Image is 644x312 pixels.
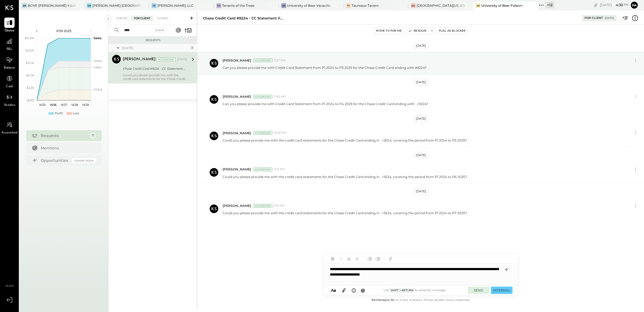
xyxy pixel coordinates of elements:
[253,204,272,208] div: Accountant
[253,131,272,135] div: Accountant
[0,92,19,108] a: Vendors
[481,3,523,8] div: University of Beer Folsom
[4,66,15,71] span: Balance
[274,167,285,172] span: 1:02 PM
[223,102,428,106] p: Can you please provide me with Credit Card Statement from P1 2024 to P4 2025 for the Chase Credit...
[27,98,34,102] text: ($30)
[154,16,171,21] div: Closed
[274,204,285,208] span: 2:51 PM
[223,94,251,99] span: [PERSON_NAME]
[190,46,194,50] div: 1
[382,139,384,142] span: #
[253,95,272,99] div: Accountant
[26,86,34,90] text: $3.3K
[72,158,96,163] div: Coming Soon
[114,16,130,21] div: For Me
[253,58,272,62] div: Accountant
[41,158,69,163] div: Opportunities
[413,188,428,195] div: [DATE]
[203,16,284,21] div: Chase Credit Card #9224 - CC Statement from P1 2024 to P3 2025
[630,1,639,9] button: Pa
[605,16,614,20] div: [DATE]
[545,2,554,8] div: + 12
[337,255,344,262] button: Italic
[329,255,336,262] button: Bold
[123,57,155,62] div: [PERSON_NAME]
[111,38,195,42] div: Requests
[223,167,251,172] span: [PERSON_NAME]
[41,133,87,138] div: Requests
[361,288,365,293] span: @
[123,73,187,81] div: Could you please provide me with the credit card statements for the Chase Credit Card ending in 9...
[281,3,286,8] div: Uo
[387,255,394,262] button: Add URL
[41,29,87,33] div: P09 2025
[82,103,89,107] text: W39
[61,103,67,107] text: W37
[73,111,79,116] div: Loss
[329,287,338,293] button: Aa
[4,103,15,108] span: Vendors
[346,3,351,8] div: TT
[374,255,381,262] button: Ordered List
[94,59,102,63] text: OPEX
[413,79,428,86] div: [DATE]
[223,138,467,143] p: Could you please provide me with the credit card statements for the Chase Credit Card ending in 9...
[131,16,153,21] div: For Client
[413,115,428,122] div: [DATE]
[157,3,193,8] div: [PERSON_NAME], LLC
[476,3,480,8] div: Uo
[389,288,415,293] span: Shift + Return
[6,47,13,52] span: P&L
[39,103,46,107] text: W35
[367,288,462,293] div: Use to send the message
[0,120,19,135] a: Accountant
[374,28,404,34] button: Move to for me
[437,28,468,34] button: Flag as Blocker
[366,255,373,262] button: Unordered List
[0,36,19,52] a: P&L
[223,175,467,179] p: Could you please provide me with the credit card statements for the Chase Credit Card ending in 9...
[468,287,489,294] button: SEND
[0,73,19,89] a: Cash
[253,167,272,171] div: Accountant
[1,130,18,135] span: Accountant
[223,58,251,63] span: [PERSON_NAME]
[359,287,367,294] button: @
[223,203,251,208] span: [PERSON_NAME]
[223,211,467,216] p: Could you please provide me with the credit card statements for the Chase Credit Card ending in 9...
[6,84,13,89] span: Cash
[417,3,465,8] div: [GEOGRAPHIC_DATA][US_STATE]
[411,3,416,8] div: Uo
[94,65,102,69] text: Labor
[123,66,186,71] div: Chase Credit Card #9224 - CC Statement from P1 2024 to P3 2025
[222,3,254,8] div: Tenants of the Trees
[0,55,19,71] a: Balance
[90,132,96,139] div: 17
[94,36,102,40] text: Sales
[94,88,102,92] text: COGS
[71,103,78,107] text: W38
[122,46,189,50] div: [DATE]
[413,152,428,159] div: [DATE]
[87,3,92,8] div: GB
[152,3,157,8] div: FF
[600,2,629,8] div: [DATE]
[216,3,221,8] div: To
[92,3,141,8] div: [PERSON_NAME] [GEOGRAPHIC_DATA]
[55,111,63,116] div: Profit
[274,95,286,99] span: 11:43 AM
[334,288,336,293] span: a
[274,131,286,135] span: 12:43 PM
[287,3,330,8] div: University of Beer Vacaville
[25,49,34,52] text: $13.5K
[417,102,419,106] span: #
[41,145,94,151] div: Mentions
[274,58,286,63] span: 11:27 PM
[491,287,513,294] button: INTERNAL
[28,3,76,8] div: BCM1: [PERSON_NAME] Kitchen Bar Market
[593,2,598,8] div: copy link
[26,73,34,77] text: $6.7K
[345,255,352,262] button: Underline
[354,255,361,262] button: Strikethrough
